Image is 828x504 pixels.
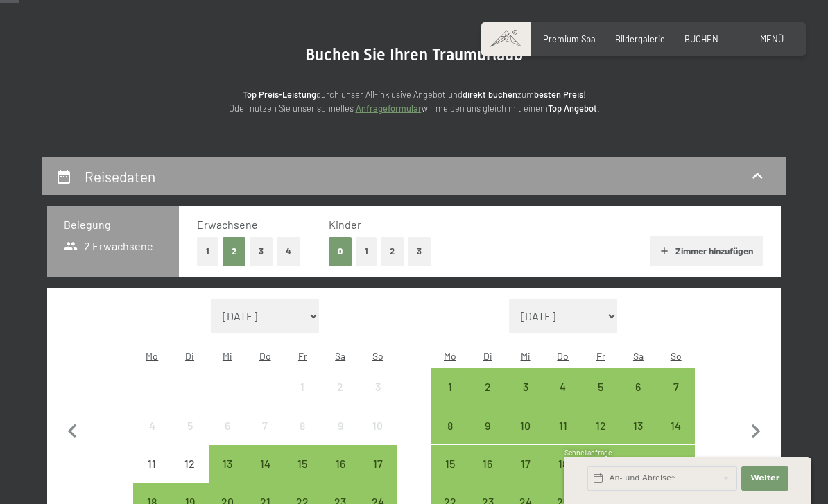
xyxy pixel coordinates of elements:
button: 4 [277,237,300,266]
div: Fri Sep 05 2025 [582,368,619,406]
button: 0 [329,237,352,266]
span: 2 Erwachsene [64,238,153,254]
div: 10 [361,420,395,455]
abbr: Sonntag [372,350,383,362]
div: Tue Aug 05 2025 [171,406,208,444]
div: 1 [433,381,467,416]
div: Anreise möglich [619,445,657,483]
a: Premium Spa [543,33,596,44]
div: 11 [135,458,169,493]
div: Anreise möglich [657,445,695,483]
strong: direkt buchen [463,89,517,100]
div: Anreise möglich [582,406,619,444]
div: Anreise möglich [544,406,582,444]
button: Zimmer hinzufügen [650,236,763,266]
span: 1 [563,477,566,486]
div: 6 [621,381,655,416]
div: Sat Aug 16 2025 [322,445,359,483]
div: Anreise möglich [544,368,582,406]
div: 17 [361,458,395,493]
div: 15 [285,458,320,493]
div: Tue Sep 16 2025 [469,445,506,483]
div: Sun Sep 21 2025 [657,445,695,483]
div: Tue Sep 02 2025 [469,368,506,406]
div: Anreise möglich [469,368,506,406]
div: Anreise nicht möglich [171,406,208,444]
div: Wed Sep 10 2025 [506,406,544,444]
div: Anreise möglich [359,445,397,483]
div: Sat Sep 13 2025 [619,406,657,444]
div: 14 [659,420,693,455]
div: Fri Aug 15 2025 [284,445,321,483]
div: 7 [659,381,693,416]
div: Anreise nicht möglich [322,368,359,406]
div: Wed Sep 17 2025 [506,445,544,483]
div: Anreise möglich [284,445,321,483]
abbr: Dienstag [185,350,194,362]
div: 18 [546,458,580,493]
div: 14 [248,458,282,493]
div: Anreise möglich [209,445,246,483]
div: Anreise möglich [469,445,506,483]
strong: Top Preis-Leistung [243,89,316,100]
abbr: Montag [444,350,456,362]
div: Mon Sep 01 2025 [431,368,469,406]
span: Weiter [750,473,779,484]
div: Wed Sep 03 2025 [506,368,544,406]
div: 12 [172,458,207,493]
div: 8 [285,420,320,455]
abbr: Sonntag [671,350,682,362]
div: Mon Sep 08 2025 [431,406,469,444]
div: 12 [583,420,618,455]
h3: Belegung [64,217,162,232]
div: 17 [508,458,542,493]
div: Anreise möglich [506,368,544,406]
div: 9 [323,420,358,455]
div: Fri Aug 08 2025 [284,406,321,444]
div: Thu Sep 11 2025 [544,406,582,444]
button: Weiter [741,466,788,491]
div: Anreise möglich [431,406,469,444]
div: Anreise nicht möglich [133,406,171,444]
h2: Reisedaten [85,168,155,185]
span: Erwachsene [197,218,258,231]
a: Bildergalerie [615,33,665,44]
div: Anreise möglich [619,368,657,406]
div: Anreise nicht möglich [284,406,321,444]
div: Anreise möglich [431,368,469,406]
div: 16 [323,458,358,493]
div: Thu Sep 04 2025 [544,368,582,406]
div: 9 [470,420,505,455]
span: Schnellanfrage [564,449,612,457]
div: Anreise nicht möglich [246,406,284,444]
div: Wed Aug 13 2025 [209,445,246,483]
div: 6 [210,420,245,455]
div: Anreise nicht möglich [209,406,246,444]
div: 15 [433,458,467,493]
div: Thu Aug 14 2025 [246,445,284,483]
abbr: Montag [146,350,158,362]
button: 3 [408,237,431,266]
abbr: Mittwoch [223,350,232,362]
div: Fri Sep 12 2025 [582,406,619,444]
div: Fri Sep 19 2025 [582,445,619,483]
a: Anfrageformular [356,103,422,114]
div: Anreise möglich [469,406,506,444]
div: 3 [508,381,542,416]
p: durch unser All-inklusive Angebot und zum ! Oder nutzen Sie unser schnelles wir melden uns gleich... [137,87,691,116]
button: 1 [197,237,218,266]
abbr: Mittwoch [521,350,531,362]
div: 4 [546,381,580,416]
div: 16 [470,458,505,493]
button: 3 [250,237,273,266]
div: Tue Sep 09 2025 [469,406,506,444]
div: 13 [621,420,655,455]
a: BUCHEN [684,33,718,44]
button: 2 [223,237,245,266]
div: 11 [546,420,580,455]
div: Tue Aug 12 2025 [171,445,208,483]
div: Anreise möglich [657,406,695,444]
div: 5 [583,381,618,416]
